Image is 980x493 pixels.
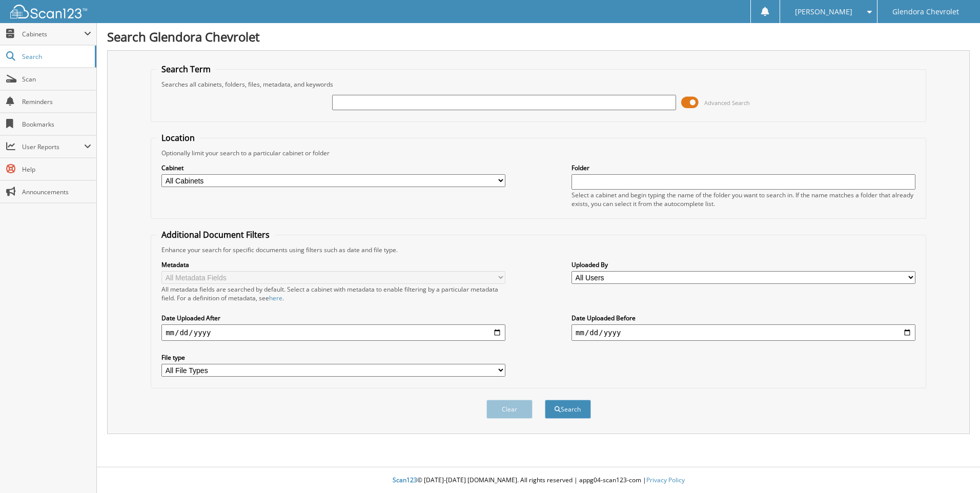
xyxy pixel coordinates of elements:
div: Searches all cabinets, folders, files, metadata, and keywords [156,80,921,89]
legend: Location [156,132,200,143]
label: Folder [571,163,915,172]
legend: Additional Document Filters [156,229,275,240]
span: Bookmarks [22,120,91,129]
span: Scan [22,75,91,84]
button: Search [545,400,591,419]
label: Uploaded By [571,260,915,269]
span: Glendora Chevrolet [892,9,959,15]
legend: Search Term [156,64,216,75]
button: Clear [486,400,533,419]
span: Search [22,52,90,61]
span: Scan123 [393,476,417,484]
label: Date Uploaded After [161,314,505,322]
h1: Search Glendora Chevrolet [107,28,970,45]
div: © [DATE]-[DATE] [DOMAIN_NAME]. All rights reserved | appg04-scan123-com | [97,468,980,493]
div: Select a cabinet and begin typing the name of the folder you want to search in. If the name match... [571,191,915,208]
a: here [269,294,282,302]
span: Announcements [22,188,91,196]
label: Metadata [161,260,505,269]
span: User Reports [22,142,84,151]
img: scan123-logo-white.svg [10,5,87,18]
span: Reminders [22,97,91,106]
span: Cabinets [22,30,84,38]
span: Help [22,165,91,174]
label: Cabinet [161,163,505,172]
div: All metadata fields are searched by default. Select a cabinet with metadata to enable filtering b... [161,285,505,302]
label: Date Uploaded Before [571,314,915,322]
span: [PERSON_NAME] [795,9,852,15]
div: Optionally limit your search to a particular cabinet or folder [156,149,921,157]
input: end [571,324,915,341]
input: start [161,324,505,341]
label: File type [161,353,505,362]
span: Advanced Search [704,99,750,107]
div: Enhance your search for specific documents using filters such as date and file type. [156,245,921,254]
a: Privacy Policy [646,476,685,484]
